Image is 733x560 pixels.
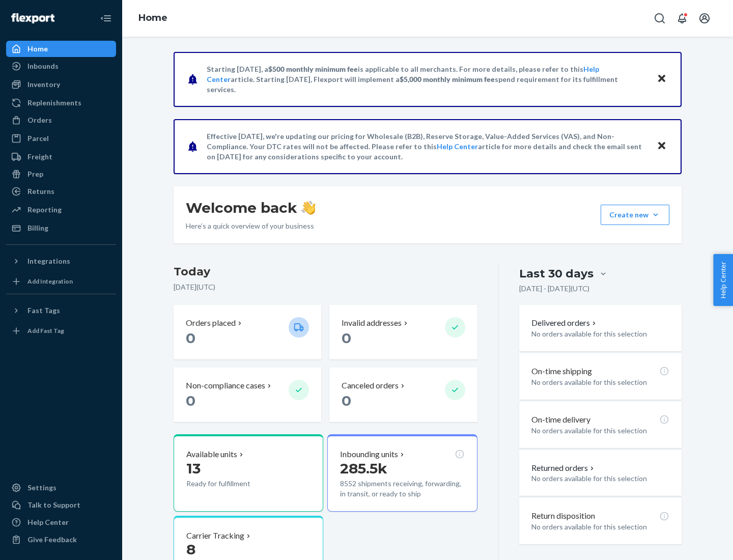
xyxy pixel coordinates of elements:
[340,449,398,460] p: Inbounding units
[186,530,244,542] p: Carrier Tracking
[713,254,733,306] button: Help Center
[531,462,596,474] button: Returned orders
[268,65,358,73] span: $500 monthly minimum fee
[27,483,57,493] div: Settings
[207,64,647,95] p: Starting [DATE], a is applicable to all merchants. For more details, please refer to this article...
[27,152,52,162] div: Freight
[6,112,116,128] a: Orders
[400,75,495,83] span: $5,000 monthly minimum fee
[186,460,201,477] span: 13
[174,434,323,512] button: Available units13Ready for fulfillment
[27,205,62,215] div: Reporting
[186,329,195,347] span: 0
[531,510,595,522] p: Return disposition
[6,323,116,339] a: Add Fast Tag
[655,139,668,154] button: Close
[27,98,81,108] div: Replenishments
[650,8,670,29] button: Open Search Box
[531,377,669,387] p: No orders available for this selection
[6,149,116,165] a: Freight
[601,205,669,225] button: Create new
[27,277,73,286] div: Add Integration
[96,8,116,29] button: Close Navigation
[6,95,116,111] a: Replenishments
[27,61,59,71] div: Inbounds
[342,380,399,391] p: Canceled orders
[174,305,321,359] button: Orders placed 0
[6,302,116,319] button: Fast Tags
[437,142,478,151] a: Help Center
[138,12,167,23] a: Home
[207,131,647,162] p: Effective [DATE], we're updating our pricing for Wholesale (B2B), Reserve Storage, Value-Added Se...
[130,4,176,33] ol: breadcrumbs
[27,44,48,54] div: Home
[519,284,589,294] p: [DATE] - [DATE] ( UTC )
[27,186,54,197] div: Returns
[6,41,116,57] a: Home
[186,221,316,231] p: Here’s a quick overview of your business
[301,201,316,215] img: hand-wave emoji
[655,72,668,87] button: Close
[174,368,321,422] button: Non-compliance cases 0
[6,202,116,218] a: Reporting
[340,479,464,499] p: 8552 shipments receiving, forwarding, in transit, or ready to ship
[27,169,43,179] div: Prep
[342,392,351,409] span: 0
[519,266,594,282] div: Last 30 days
[6,531,116,548] button: Give Feedback
[6,166,116,182] a: Prep
[174,264,477,280] h3: Today
[340,460,387,477] span: 285.5k
[531,426,669,436] p: No orders available for this selection
[531,414,590,426] p: On-time delivery
[531,522,669,532] p: No orders available for this selection
[186,392,195,409] span: 0
[186,479,280,489] p: Ready for fulfillment
[531,366,592,377] p: On-time shipping
[6,58,116,74] a: Inbounds
[342,329,351,347] span: 0
[6,76,116,93] a: Inventory
[6,480,116,496] a: Settings
[27,79,60,90] div: Inventory
[327,434,477,512] button: Inbounding units285.5k8552 shipments receiving, forwarding, in transit, or ready to ship
[27,535,77,545] div: Give Feedback
[531,473,669,484] p: No orders available for this selection
[329,368,477,422] button: Canceled orders 0
[186,199,316,217] h1: Welcome back
[694,8,715,29] button: Open account menu
[27,326,64,335] div: Add Fast Tag
[6,130,116,147] a: Parcel
[6,220,116,236] a: Billing
[672,8,692,29] button: Open notifications
[186,317,236,329] p: Orders placed
[531,329,669,339] p: No orders available for this selection
[27,517,69,527] div: Help Center
[186,541,195,558] span: 8
[6,273,116,290] a: Add Integration
[27,223,48,233] div: Billing
[6,253,116,269] button: Integrations
[27,133,49,144] div: Parcel
[27,500,80,510] div: Talk to Support
[186,449,237,460] p: Available units
[6,514,116,530] a: Help Center
[27,305,60,316] div: Fast Tags
[342,317,402,329] p: Invalid addresses
[11,13,54,23] img: Flexport logo
[27,256,70,266] div: Integrations
[27,115,52,125] div: Orders
[186,380,265,391] p: Non-compliance cases
[6,183,116,200] a: Returns
[329,305,477,359] button: Invalid addresses 0
[6,497,116,513] a: Talk to Support
[174,282,477,292] p: [DATE] ( UTC )
[531,317,598,329] button: Delivered orders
